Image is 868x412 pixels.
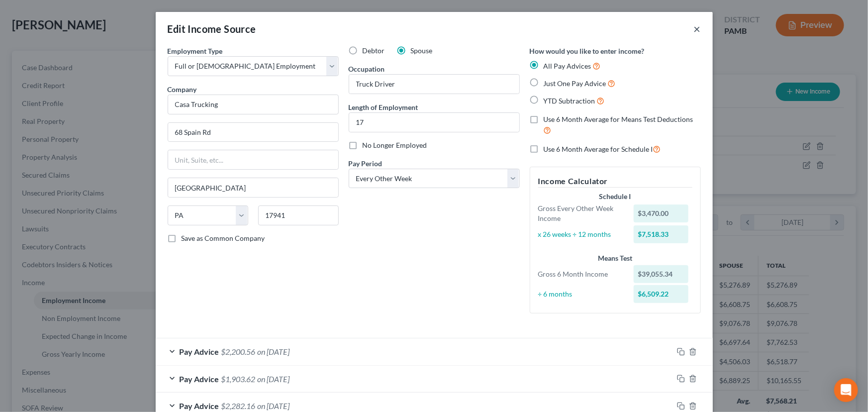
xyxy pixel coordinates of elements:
[221,401,256,411] span: $2,282.16
[258,206,339,225] input: Enter zip...
[180,401,219,411] span: Pay Advice
[168,150,338,169] input: Unit, Suite, etc...
[349,64,385,74] label: Occupation
[180,347,219,356] span: Pay Advice
[538,192,692,202] div: Schedule I
[533,269,629,279] div: Gross 6 Month Income
[168,123,338,142] input: Enter address...
[221,374,256,384] span: $1,903.62
[634,285,688,303] div: $6,509.22
[258,401,290,411] span: on [DATE]
[168,95,339,114] input: Search company by name...
[530,46,645,56] label: How would you like to enter income?
[533,204,629,223] div: Gross Every Other Week Income
[168,47,223,55] span: Employment Type
[168,178,338,197] input: Enter city...
[538,175,692,188] h5: Income Calculator
[634,225,688,243] div: $7,518.33
[544,145,653,153] span: Use 6 Month Average for Schedule I
[168,85,197,94] span: Company
[349,75,519,94] input: --
[544,115,693,123] span: Use 6 Month Average for Means Test Deductions
[182,234,265,242] span: Save as Common Company
[258,374,290,384] span: on [DATE]
[538,253,692,263] div: Means Test
[180,374,219,384] span: Pay Advice
[363,141,427,149] span: No Longer Employed
[349,102,418,112] label: Length of Employment
[349,159,383,168] span: Pay Period
[363,46,385,55] span: Debtor
[533,229,629,239] div: x 26 weeks ÷ 12 months
[544,79,606,88] span: Just One Pay Advice
[834,378,858,402] div: Open Intercom Messenger
[544,62,591,70] span: All Pay Advices
[221,347,256,356] span: $2,200.56
[634,265,688,283] div: $39,055.34
[349,113,519,132] input: ex: 2 years
[544,97,595,105] span: YTD Subtraction
[168,22,256,36] div: Edit Income Source
[634,205,688,222] div: $3,470.00
[694,23,701,35] button: ×
[533,289,629,299] div: ÷ 6 months
[258,347,290,356] span: on [DATE]
[411,46,433,55] span: Spouse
